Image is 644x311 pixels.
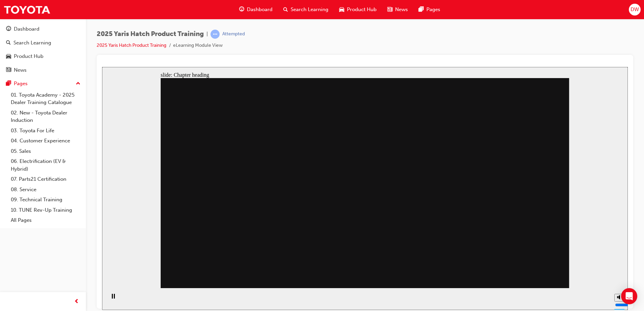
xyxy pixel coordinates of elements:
button: DW [629,4,641,15]
a: guage-iconDashboard [234,3,278,16]
div: Pages [14,80,28,88]
div: Product Hub [14,53,43,60]
span: car-icon [339,5,344,14]
span: guage-icon [6,26,11,32]
img: Trak [3,2,51,17]
span: Pages [426,6,440,13]
a: All Pages [8,215,83,226]
a: news-iconNews [382,3,413,16]
a: 10. TUNE Rev-Up Training [8,205,83,215]
span: car-icon [6,54,11,60]
div: misc controls [509,221,522,243]
div: Search Learning [13,39,51,47]
span: search-icon [283,5,288,14]
a: pages-iconPages [413,3,446,16]
button: Pause (Ctrl+Alt+P) [3,227,15,238]
a: News [3,64,83,76]
button: Mute (Ctrl+Alt+M) [512,227,523,235]
a: 06. Electrification (EV & Hybrid) [8,156,83,174]
button: DashboardSearch LearningProduct HubNews [3,22,83,77]
a: 09. Technical Training [8,195,83,205]
a: 07. Parts21 Certification [8,174,83,184]
span: search-icon [6,40,11,46]
li: eLearning Module View [173,42,223,49]
div: News [14,66,27,74]
div: playback controls [3,221,15,243]
span: Search Learning [291,6,328,13]
span: pages-icon [419,5,424,14]
span: prev-icon [74,298,79,306]
a: Dashboard [3,23,83,35]
div: Dashboard [14,25,39,33]
div: Attempted [222,31,245,37]
a: 08. Service [8,184,83,195]
input: volume [513,235,556,241]
span: DW [631,6,639,13]
span: 2025 Yaris Hatch Product Training [97,30,204,38]
a: Product Hub [3,50,83,63]
button: Pages [3,77,83,90]
a: Search Learning [3,37,83,49]
span: news-icon [6,67,11,73]
a: 01. Toyota Academy - 2025 Dealer Training Catalogue [8,90,83,108]
span: news-icon [387,5,392,14]
span: News [395,6,408,13]
span: Dashboard [247,6,272,13]
span: | [206,30,208,38]
span: up-icon [76,79,80,88]
a: 04. Customer Experience [8,136,83,146]
div: Open Intercom Messenger [621,288,637,304]
a: 05. Sales [8,146,83,157]
a: search-iconSearch Learning [278,3,334,16]
a: car-iconProduct Hub [334,3,382,16]
a: 2025 Yaris Hatch Product Training [97,42,166,48]
a: 03. Toyota For Life [8,126,83,136]
span: learningRecordVerb_ATTEMPT-icon [211,30,220,39]
span: guage-icon [239,5,244,14]
a: 02. New - Toyota Dealer Induction [8,108,83,126]
span: pages-icon [6,81,11,87]
span: Product Hub [347,6,377,13]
